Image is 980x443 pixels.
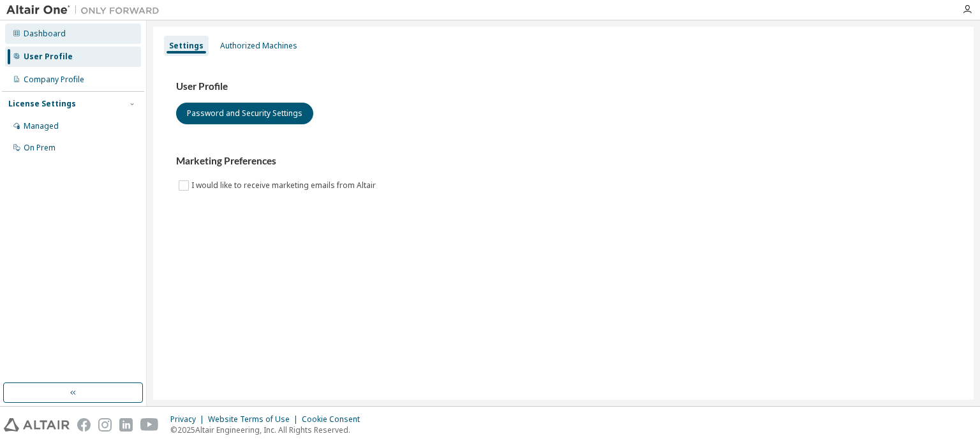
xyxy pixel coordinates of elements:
[220,41,297,51] div: Authorized Machines
[24,52,73,62] div: User Profile
[170,414,208,425] div: Privacy
[170,425,367,435] p: © 2025 Altair Engineering, Inc. All Rights Reserved.
[191,178,378,193] label: I would like to receive marketing emails from Altair
[208,414,302,425] div: Website Terms of Use
[176,155,951,168] h3: Marketing Preferences
[24,75,84,85] div: Company Profile
[140,418,159,432] img: youtube.svg
[302,414,367,425] div: Cookie Consent
[24,143,56,153] div: On Prem
[169,41,204,51] div: Settings
[176,103,313,124] button: Password and Security Settings
[119,418,133,432] img: linkedin.svg
[4,418,70,432] img: altair_logo.svg
[77,418,91,432] img: facebook.svg
[24,121,59,131] div: Managed
[8,99,76,109] div: License Settings
[176,80,951,93] h3: User Profile
[24,29,66,39] div: Dashboard
[6,4,166,17] img: Altair One
[98,418,112,432] img: instagram.svg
